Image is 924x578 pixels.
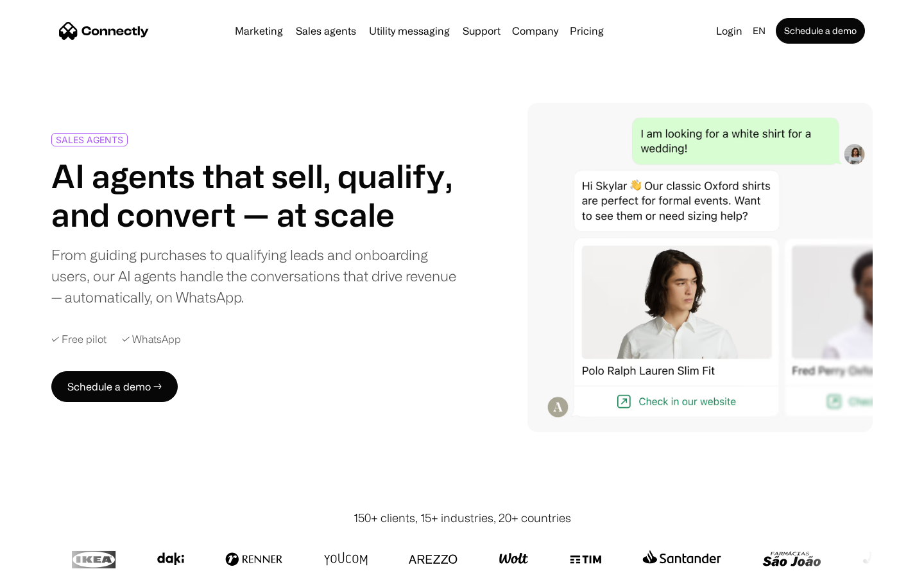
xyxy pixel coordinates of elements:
[26,556,77,574] ul: Language list
[776,18,865,44] a: Schedule a demo
[51,157,457,234] h1: AI agents that sell, qualify, and convert — at scale
[364,26,455,36] a: Utility messaging
[13,554,77,574] aside: Language selected: English
[458,26,506,36] a: Support
[354,509,571,527] div: 150+ clients, 15+ industries, 20+ countries
[56,135,123,144] div: SALES AGENTS
[711,22,748,40] a: Login
[51,244,457,308] div: From guiding purchases to qualifying leads and onboarding users, our AI agents handle the convers...
[753,22,766,40] div: en
[51,371,178,402] a: Schedule a demo →
[230,26,288,36] a: Marketing
[565,26,609,36] a: Pricing
[51,333,107,346] div: ✓ Free pilot
[291,26,361,36] a: Sales agents
[512,22,558,40] div: Company
[122,333,181,346] div: ✓ WhatsApp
